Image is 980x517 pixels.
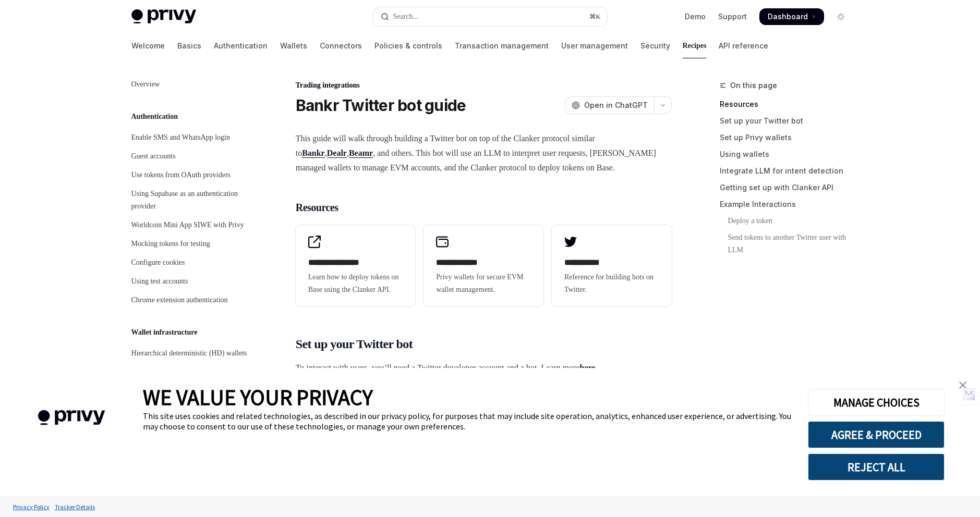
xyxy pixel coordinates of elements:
a: Chrome extension authentication [123,291,257,310]
div: Using Supabase as an authentication provider [131,188,250,213]
span: Reference for building bots on Twitter. [564,271,659,296]
div: Using test accounts [131,275,188,288]
a: Beamr [349,149,373,158]
a: Wallets [280,33,307,58]
img: close banner [959,381,966,389]
div: Guest accounts [131,150,176,163]
div: Enable SMS and WhatsApp login [131,131,231,144]
a: Tracker Details [52,498,98,516]
a: Recipes [683,33,707,58]
a: Getting set up with Clanker API [720,179,857,196]
a: Use tokens from OAuth providers [123,166,257,184]
h5: Wallet infrastructure [131,326,198,339]
a: API reference [719,33,768,58]
button: Open in ChatGPT [565,96,654,114]
a: Support [718,11,747,22]
span: WE VALUE YOUR PRIVACY [143,384,373,411]
div: Trading integrations [296,80,672,91]
a: Guest accounts [123,147,257,166]
a: Using wallets [720,146,857,163]
a: close banner [952,375,973,396]
span: On this page [730,79,777,92]
a: Dashboard [759,8,824,25]
button: Toggle dark mode [832,8,849,25]
a: Demo [685,11,706,22]
a: Using Supabase as an authentication provider [123,184,257,216]
span: To interact with users, you’ll need a Twitter developer account and a bot. Learn more . [296,361,672,375]
h5: Authentication [131,110,178,123]
span: This guide will walk through building a Twitter bot on top of the Clanker protocol similar to , ,... [296,131,672,175]
span: Open in ChatGPT [584,100,648,110]
div: Overview [131,78,160,91]
a: Using test accounts [123,272,257,291]
div: Search... [393,10,419,23]
a: Send tokens to another Twitter user with LLM [720,229,857,258]
button: Open search [373,7,607,26]
span: Learn how to deploy tokens on Base using the Clanker API. [308,271,403,296]
img: light logo [131,9,196,24]
a: Policies & controls [374,33,442,58]
a: Authentication [214,33,268,58]
div: This site uses cookies and related technologies, as described in our privacy policy, for purposes... [143,411,792,432]
a: Deploy a token [720,213,857,229]
div: Mocking tokens for testing [131,238,210,250]
a: Enabling users or servers to execute transactions [123,363,257,394]
a: **** **** *Reference for building bots on Twitter. [552,225,672,306]
img: company logo [16,395,127,440]
a: Privacy Policy [10,498,52,516]
div: Chrome extension authentication [131,294,228,306]
span: Dashboard [768,11,808,22]
a: Mocking tokens for testing [123,235,257,253]
a: Enable SMS and WhatsApp login [123,128,257,147]
button: AGREE & PROCEED [808,421,945,448]
div: Worldcoin Mini App SIWE with Privy [131,219,244,231]
a: Set up your Twitter bot [720,113,857,129]
button: REJECT ALL [808,453,945,481]
a: Example Interactions [720,196,857,213]
a: Dealr [327,149,347,158]
a: here [580,363,596,373]
a: Transaction management [455,33,549,58]
button: MANAGE CHOICES [808,389,945,416]
div: Enabling users or servers to execute transactions [131,366,250,391]
a: Integrate LLM for intent detection [720,163,857,179]
span: Resources [296,200,338,215]
a: Worldcoin Mini App SIWE with Privy [123,216,257,235]
a: Overview [123,75,257,94]
a: Configure cookies [123,253,257,272]
div: Use tokens from OAuth providers [131,169,231,181]
a: Resources [720,96,857,113]
a: Hierarchical deterministic (HD) wallets [123,344,257,363]
a: Welcome [131,33,165,58]
div: Hierarchical deterministic (HD) wallets [131,347,247,360]
span: Set up your Twitter bot [296,336,413,352]
h1: Bankr Twitter bot guide [296,96,466,115]
a: Security [640,33,670,58]
a: **** **** **** *Learn how to deploy tokens on Base using the Clanker API. [296,225,416,306]
a: Connectors [320,33,362,58]
a: Basics [177,33,201,58]
a: Bankr [302,149,325,158]
span: Privy wallets for secure EVM wallet management. [436,271,531,296]
span: ⌘ K [589,13,600,21]
a: **** **** ***Privy wallets for secure EVM wallet management. [424,225,543,306]
div: Configure cookies [131,256,185,269]
a: User management [561,33,628,58]
a: Set up Privy wallets [720,129,857,146]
